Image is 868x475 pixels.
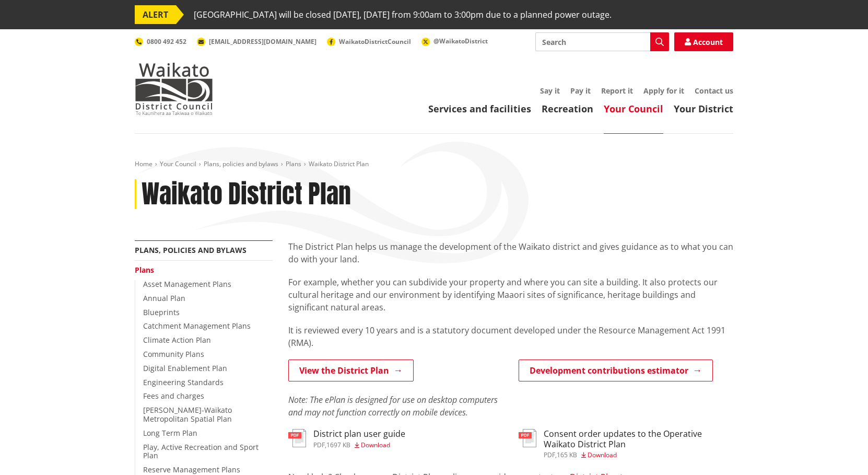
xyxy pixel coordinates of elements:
[601,86,633,96] a: Report it
[143,307,180,317] a: Blueprints
[544,450,555,459] span: pdf
[519,360,713,381] a: Development contributions estimator
[313,441,325,449] span: pdf
[674,32,733,51] a: Account
[540,86,560,96] a: Say it
[570,86,591,96] a: Pay it
[135,245,247,255] a: Plans, policies and bylaws
[604,102,663,115] a: Your Council
[695,86,733,96] a: Contact us
[544,452,733,458] div: ,
[143,442,259,461] a: Play, Active Recreation and Sport Plan
[143,428,197,438] a: Long Term Plan
[143,391,204,401] a: Fees and charges
[135,5,176,24] span: ALERT
[544,429,733,449] h3: Consent order updates to the Operative Waikato District Plan
[143,363,227,373] a: Digital Enablement Plan
[327,37,411,46] a: WaikatoDistrictCouncil
[143,465,240,474] a: Reserve Management Plans
[339,37,411,46] span: WaikatoDistrictCouncil
[135,159,153,168] a: Home
[286,159,301,168] a: Plans
[557,450,577,459] span: 165 KB
[643,86,684,96] a: Apply for it
[535,32,669,51] input: Search input
[143,321,251,331] a: Catchment Management Plans
[135,265,154,275] a: Plans
[135,37,186,46] a: 0800 492 452
[143,377,224,387] a: Engineering Standards
[209,37,316,46] span: [EMAIL_ADDRESS][DOMAIN_NAME]
[143,293,185,303] a: Annual Plan
[288,276,733,314] p: For example, whether you can subdivide your property and where you can site a building. It also p...
[288,360,414,381] a: View the District Plan
[421,37,488,45] a: @WaikatoDistrict
[288,429,306,447] img: document-pdf.svg
[143,405,232,424] a: [PERSON_NAME]-Waikato Metropolitan Spatial Plan
[313,442,405,448] div: ,
[288,394,498,418] em: Note: The ePlan is designed for use on desktop computers and may not function correctly on mobile...
[519,429,536,447] img: document-pdf.svg
[288,324,733,349] p: It is reviewed every 10 years and is a statutory document developed under the Resource Management...
[143,349,204,359] a: Community Plans
[588,450,617,459] span: Download
[142,179,351,210] h1: Waikato District Plan
[147,37,186,46] span: 0800 492 452
[197,37,316,46] a: [EMAIL_ADDRESS][DOMAIN_NAME]
[309,159,369,168] span: Waikato District Plan
[542,102,593,115] a: Recreation
[204,159,278,168] a: Plans, policies and bylaws
[160,159,196,168] a: Your Council
[428,102,531,115] a: Services and facilities
[143,279,231,289] a: Asset Management Plans
[433,37,488,45] span: @WaikatoDistrict
[135,160,733,169] nav: breadcrumb
[194,5,612,24] span: [GEOGRAPHIC_DATA] will be closed [DATE], [DATE] from 9:00am to 3:00pm due to a planned power outage.
[674,102,733,115] a: Your District
[143,335,211,345] a: Climate Action Plan
[361,441,390,449] span: Download
[288,429,405,448] a: District plan user guide pdf,1697 KB Download
[326,441,350,449] span: 1697 KB
[288,240,733,265] p: The District Plan helps us manage the development of the Waikato district and gives guidance as t...
[135,63,213,115] img: Waikato District Council - Te Kaunihera aa Takiwaa o Waikato
[519,429,733,458] a: Consent order updates to the Operative Waikato District Plan pdf,165 KB Download
[313,429,405,439] h3: District plan user guide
